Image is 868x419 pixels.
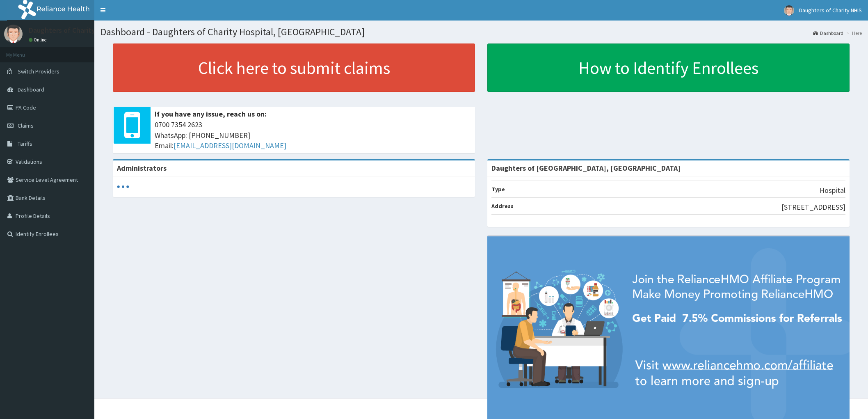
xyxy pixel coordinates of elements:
img: User Image [4,25,23,43]
a: Online [29,37,48,43]
p: Daughters of Charity NHIS [29,27,113,34]
p: [STREET_ADDRESS] [781,202,845,213]
a: [EMAIL_ADDRESS][DOMAIN_NAME] [174,141,286,150]
b: Administrators [117,163,167,173]
span: 0700 7354 2623 WhatsApp: [PHONE_NUMBER] Email: [155,119,471,151]
strong: Daughters of [GEOGRAPHIC_DATA], [GEOGRAPHIC_DATA] [491,163,681,173]
li: Here [844,30,862,37]
span: Switch Providers [18,68,59,75]
a: Dashboard [813,30,843,37]
a: How to Identify Enrollees [487,44,850,92]
b: Type [491,185,505,193]
img: User Image [784,5,794,16]
b: Address [491,202,514,210]
b: If you have any issue, reach us on: [155,109,267,119]
span: Tariffs [18,140,32,147]
h1: Dashboard - Daughters of Charity Hospital, [GEOGRAPHIC_DATA] [101,27,862,37]
svg: audio-loading [117,181,129,193]
a: Click here to submit claims [113,44,475,92]
span: Claims [18,122,34,129]
span: Daughters of Charity NHIS [799,7,862,14]
span: Dashboard [18,86,44,93]
p: Hospital [820,185,845,196]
